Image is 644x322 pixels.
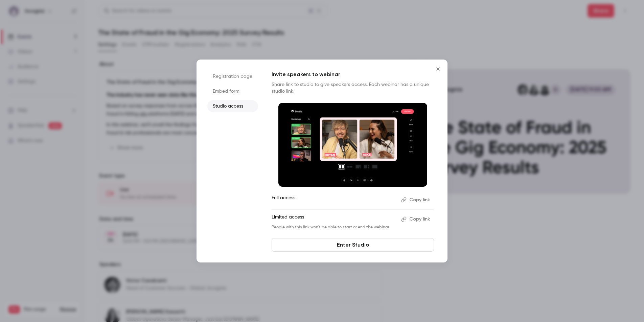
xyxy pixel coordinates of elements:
[398,214,434,225] button: Copy link
[272,238,434,252] a: Enter Studio
[272,225,396,230] p: People with this link won't be able to start or end the webinar
[278,103,427,187] img: Invite speakers to webinar
[272,194,396,205] p: Full access
[272,214,396,225] p: Limited access
[207,70,258,83] li: Registration page
[431,62,445,76] button: Close
[272,81,434,95] p: Share link to studio to give speakers access. Each webinar has a unique studio link.
[272,70,434,78] p: Invite speakers to webinar
[398,194,434,205] button: Copy link
[207,85,258,97] li: Embed form
[207,100,258,112] li: Studio access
